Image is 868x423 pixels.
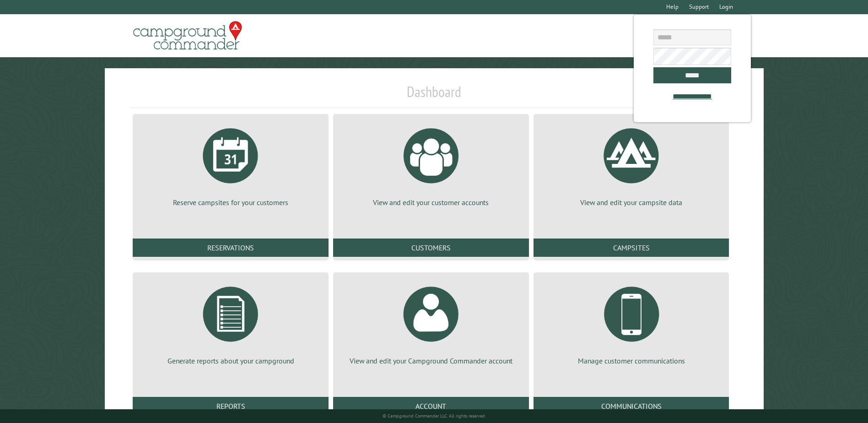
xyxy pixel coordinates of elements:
[144,121,318,207] a: Reserve campsites for your customers
[344,356,518,366] p: View and edit your Campground Commander account
[144,356,318,366] p: Generate reports about your campground
[130,18,245,54] img: Campground Commander
[333,397,529,415] a: Account
[344,280,518,366] a: View and edit your Campground Commander account
[545,197,718,207] p: View and edit your campsite data
[144,197,318,207] p: Reserve campsites for your customers
[545,121,718,207] a: View and edit your campsite data
[333,239,529,257] a: Customers
[133,239,329,257] a: Reservations
[534,397,729,415] a: Communications
[344,121,518,207] a: View and edit your customer accounts
[344,197,518,207] p: View and edit your customer accounts
[144,280,318,366] a: Generate reports about your campground
[133,397,329,415] a: Reports
[383,413,486,419] small: © Campground Commander LLC. All rights reserved.
[534,239,729,257] a: Campsites
[545,280,718,366] a: Manage customer communications
[545,356,718,366] p: Manage customer communications
[130,83,737,108] h1: Dashboard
